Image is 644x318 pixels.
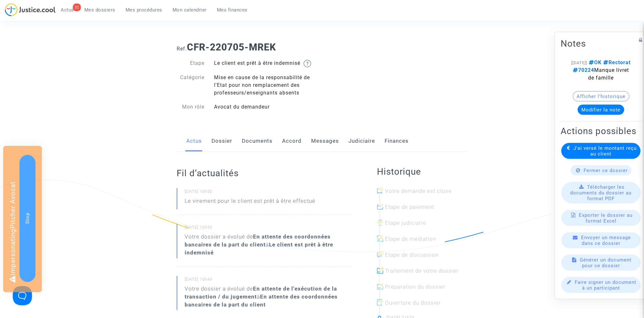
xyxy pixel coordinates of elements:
[13,286,32,305] iframe: Help Scout Beacon - Open
[3,146,42,292] div: Impersonating
[311,131,339,152] a: Messages
[187,42,276,53] b: CFR-220705-MREK
[79,5,120,15] a: Mes dossiers
[570,184,632,201] span: Télécharger les documents du dossier au format PDF
[584,168,628,173] span: Fermer ce dossier
[602,59,631,65] span: Rectorat
[185,293,338,308] b: En attente des coordonnées bancaires de la part du client
[573,67,629,81] span: Manque livret de famille
[186,131,202,152] a: Actus
[212,5,253,15] a: Mes finances
[5,3,56,16] img: jc-logo.svg
[185,197,315,208] p: Le virement pour le client est prêt à être effectué
[185,189,351,197] small: [DATE] 16h50
[385,131,409,152] a: Finances
[573,67,594,73] span: 70224
[211,131,232,152] a: Dossier
[120,5,167,15] a: Mes procédures
[172,7,207,13] span: Mon calendrier
[573,145,637,157] span: J'ai versé le montant reçu au client
[25,213,30,224] span: Stop
[185,276,351,285] small: [DATE] 16h49
[177,168,351,179] h2: Fil d’actualités
[282,131,302,152] a: Accord
[185,285,337,300] b: En attente de l'exécution de la transaction / du jugement
[185,224,351,233] small: [DATE] 16h50
[185,233,351,257] div: Votre dossier a évolué de à
[19,155,35,282] button: Stop
[172,74,210,97] div: Catégorie
[84,7,115,13] span: Mes dossiers
[581,235,631,246] span: Envoyer un message dans ce dossier
[172,59,210,67] div: Etape
[573,91,629,102] button: Afficher l'historique
[561,125,641,137] h2: Actions possibles
[73,4,81,11] div: 32
[580,257,632,269] span: Générer un document pour ce dossier
[217,7,248,13] span: Mes finances
[575,279,636,291] span: Faire signer un document à un participant
[385,188,452,194] span: Votre demande est close
[561,38,641,49] h2: Notes
[61,7,74,13] span: Actus
[172,103,210,111] div: Mon rôle
[56,5,79,15] a: 32Actus
[167,5,212,15] a: Mon calendrier
[349,131,375,152] a: Judiciaire
[578,105,624,115] button: Modifier la note
[587,59,602,65] span: OK
[209,59,322,67] div: Le client est prêt à être indemnisé
[209,74,322,97] div: Mise en cause de la responsabilité de l'Etat pour non remplacement des professeurs/enseignants ab...
[126,7,162,13] span: Mes procédures
[242,131,272,152] a: Documents
[303,60,311,67] img: help.svg
[377,166,468,177] h2: Historique
[209,103,322,111] div: Avocat du demandeur
[185,285,351,309] div: Votre dossier a évolué de à
[185,233,331,248] b: En attente des coordonnées bancaires de la part du client
[177,46,187,52] span: Ref.
[579,212,632,224] span: Exporter le dossier au format Excel
[571,60,587,65] span: [[DATE]]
